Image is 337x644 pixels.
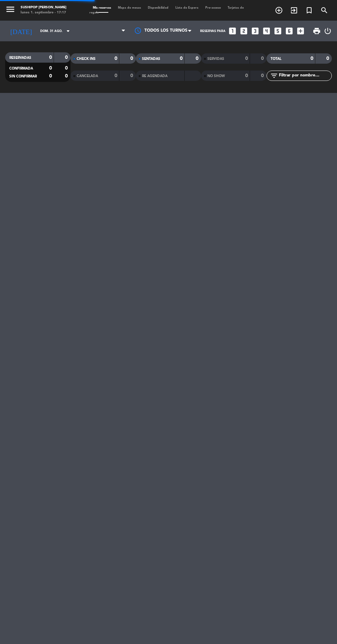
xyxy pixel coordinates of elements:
span: TOTAL [271,57,281,61]
i: looks_3 [251,27,260,35]
i: filter_list [270,72,278,80]
div: lunes 1. septiembre - 17:17 [21,10,66,15]
span: Pre-acceso [202,6,224,9]
strong: 0 [261,73,265,78]
input: Filtrar por nombre... [278,72,331,80]
span: print [313,27,321,35]
strong: 0 [196,56,200,61]
i: looks_5 [273,27,282,35]
strong: 0 [65,74,69,78]
span: RE AGENDADA [142,74,167,78]
span: RESERVADAS [9,56,31,60]
i: looks_4 [262,27,271,35]
strong: 0 [65,55,69,60]
div: Sushipop [PERSON_NAME] [21,5,66,10]
span: Reservas para [200,29,226,33]
i: menu [5,4,15,14]
span: CANCELADA [77,74,98,78]
strong: 0 [65,66,69,71]
strong: 0 [130,56,134,61]
strong: 0 [115,56,117,61]
div: LOG OUT [324,21,332,41]
strong: 0 [115,73,117,78]
i: add_box [296,27,305,35]
span: CONFIRMADA [9,67,33,70]
i: power_settings_new [324,27,332,35]
strong: 0 [261,56,265,61]
i: looks_two [239,27,248,35]
strong: 0 [49,55,52,60]
i: turned_in_not [305,6,313,14]
i: looks_6 [285,27,294,35]
i: arrow_drop_down [64,27,72,35]
i: exit_to_app [290,6,298,14]
i: search [320,6,328,14]
span: Disponibilidad [144,6,172,9]
span: NO SHOW [207,74,225,78]
i: [DATE] [5,24,37,38]
button: menu [5,4,15,16]
strong: 0 [311,56,313,61]
strong: 0 [49,74,52,78]
strong: 0 [49,66,52,71]
i: add_circle_outline [275,6,283,14]
strong: 0 [245,73,248,78]
span: SIN CONFIRMAR [9,75,37,78]
strong: 0 [130,73,134,78]
span: Lista de Espera [172,6,202,9]
strong: 0 [245,56,248,61]
span: SERVIDAS [207,57,224,61]
span: Mapa de mesas [115,6,144,9]
span: Mis reservas [89,6,115,9]
span: CHECK INS [77,57,96,61]
span: SENTADAS [142,57,160,61]
strong: 0 [180,56,183,61]
strong: 0 [326,56,330,61]
i: looks_one [228,27,237,35]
